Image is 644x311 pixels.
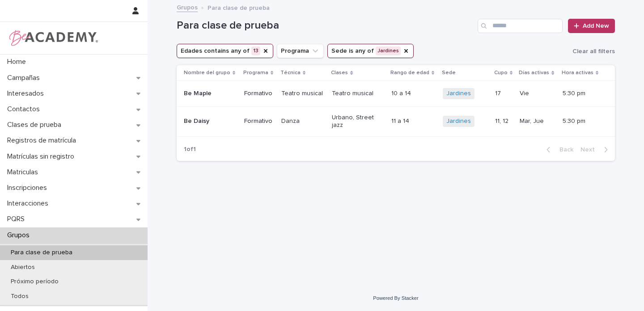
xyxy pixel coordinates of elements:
[244,90,274,97] p: Formativo
[243,68,268,78] p: Programa
[4,231,37,240] p: Grupos
[563,90,601,97] p: 5:30 pm
[184,90,233,97] p: Be Maple
[569,45,615,58] button: Clear all filters
[446,118,471,125] a: Jardines
[208,2,270,12] p: Para clase de prueba
[494,68,508,78] p: Cupo
[563,118,601,125] p: 5:30 pm
[580,147,600,153] span: Next
[478,19,563,33] input: Search
[391,88,413,97] p: 10 a 14
[520,116,546,125] p: Mar, Jue
[495,88,503,97] p: 17
[4,136,83,145] p: Registros de matrícula
[177,44,273,58] button: Edades
[520,88,531,97] p: Vie
[4,58,33,66] p: Home
[4,278,66,286] p: Próximo período
[391,116,411,125] p: 11 a 14
[332,90,381,97] p: Teatro musical
[4,199,55,208] p: Interacciones
[281,118,325,125] p: Danza
[332,114,381,129] p: Urbano, Street jazz
[568,19,615,33] a: Add New
[244,118,274,125] p: Formativo
[7,29,99,47] img: WPrjXfSUmiLcdUfaYY4Q
[4,105,47,113] p: Contactos
[4,121,68,129] p: Clases de prueba
[4,89,51,98] p: Interesados
[373,295,418,301] a: Powered By Stacker
[442,68,456,78] p: Sede
[519,68,549,78] p: Días activas
[4,152,81,161] p: Matrículas sin registro
[4,168,45,177] p: Matriculas
[184,118,233,125] p: Be Daisy
[495,116,510,125] p: 11, 12
[177,2,198,12] a: Grupos
[446,90,471,97] a: Jardines
[331,68,348,78] p: Clases
[4,264,42,271] p: Abiertos
[562,68,593,78] p: Hora activas
[577,146,615,154] button: Next
[177,106,615,136] tr: Be DaisyFormativoDanzaUrbano, Street jazz11 a 1411 a 14 Jardines 11, 1211, 12 Mar, JueMar, Jue 5:...
[177,81,615,107] tr: Be MapleFormativoTeatro musicalTeatro musical10 a 1410 a 14 Jardines 1717 VieVie 5:30 pm
[539,146,577,154] button: Back
[554,147,573,153] span: Back
[4,74,47,82] p: Campañas
[583,23,609,29] span: Add New
[184,68,230,78] p: Nombre del grupo
[4,184,54,192] p: Inscripciones
[177,19,474,32] h1: Para clase de prueba
[4,293,36,300] p: Todos
[4,215,32,223] p: PQRS
[327,44,414,58] button: Sede
[572,48,615,55] span: Clear all filters
[281,90,325,97] p: Teatro musical
[177,139,203,160] p: 1 of 1
[390,68,429,78] p: Rango de edad
[280,68,301,78] p: Técnica
[4,249,80,256] p: Para clase de prueba
[277,44,324,58] button: Programa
